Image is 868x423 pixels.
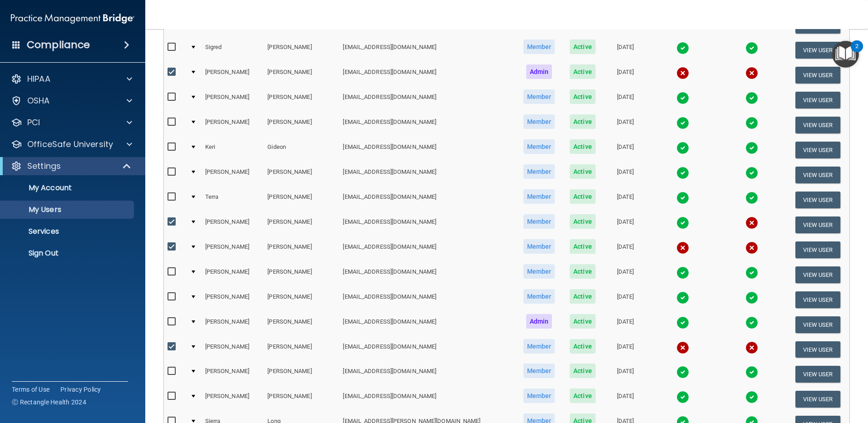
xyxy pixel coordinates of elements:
button: View User [795,192,840,208]
button: View User [795,391,840,408]
td: [DATE] [603,312,648,337]
td: [DATE] [603,88,648,113]
p: My Users [6,205,130,214]
td: [DATE] [603,362,648,387]
img: tick.e7d51cea.svg [745,92,758,104]
span: Member [523,89,555,104]
span: Active [570,289,596,304]
a: Privacy Policy [60,385,101,394]
button: View User [795,316,840,333]
td: [DATE] [603,63,648,88]
span: Member [523,364,555,378]
p: My Account [6,183,130,192]
td: [DATE] [603,212,648,237]
img: tick.e7d51cea.svg [745,167,758,179]
img: tick.e7d51cea.svg [676,266,689,279]
img: tick.e7d51cea.svg [745,142,758,154]
button: View User [795,167,840,183]
td: [PERSON_NAME] [264,113,339,138]
button: View User [795,341,840,358]
td: [PERSON_NAME] [202,387,264,412]
img: cross.ca9f0e7f.svg [745,67,758,79]
td: [DATE] [603,113,648,138]
td: [EMAIL_ADDRESS][DOMAIN_NAME] [339,212,515,237]
span: Member [523,339,555,354]
td: [EMAIL_ADDRESS][DOMAIN_NAME] [339,162,515,187]
a: OSHA [11,95,132,106]
td: [EMAIL_ADDRESS][DOMAIN_NAME] [339,138,515,162]
td: [PERSON_NAME] [202,113,264,138]
h4: Compliance [27,39,90,51]
img: tick.e7d51cea.svg [745,117,758,129]
p: Sign Out [6,249,130,258]
img: PMB logo [11,10,134,28]
img: cross.ca9f0e7f.svg [676,341,689,354]
img: tick.e7d51cea.svg [745,266,758,279]
td: [PERSON_NAME] [202,262,264,287]
td: [DATE] [603,287,648,312]
p: PCI [27,117,40,128]
td: [PERSON_NAME] [264,287,339,312]
a: OfficeSafe University [11,139,132,150]
td: [PERSON_NAME] [264,337,339,362]
button: View User [795,67,840,84]
td: [PERSON_NAME] [202,63,264,88]
img: tick.e7d51cea.svg [676,192,689,204]
td: [PERSON_NAME] [202,237,264,262]
td: [EMAIL_ADDRESS][DOMAIN_NAME] [339,113,515,138]
span: Active [570,114,596,129]
img: tick.e7d51cea.svg [745,42,758,54]
td: [PERSON_NAME] [264,63,339,88]
button: View User [795,266,840,283]
span: Member [523,239,555,254]
td: [PERSON_NAME] [264,237,339,262]
td: [EMAIL_ADDRESS][DOMAIN_NAME] [339,38,515,63]
td: [DATE] [603,387,648,412]
img: cross.ca9f0e7f.svg [745,216,758,229]
span: Admin [526,64,552,79]
span: Member [523,389,555,403]
p: Settings [27,161,61,172]
img: tick.e7d51cea.svg [676,142,689,154]
span: Member [523,39,555,54]
p: Services [6,227,130,236]
span: Active [570,39,596,54]
img: tick.e7d51cea.svg [676,117,689,129]
img: tick.e7d51cea.svg [745,291,758,304]
img: tick.e7d51cea.svg [676,366,689,379]
span: Ⓒ Rectangle Health 2024 [12,398,86,407]
img: cross.ca9f0e7f.svg [745,241,758,254]
td: [DATE] [603,38,648,63]
td: [PERSON_NAME] [264,387,339,412]
span: Member [523,264,555,279]
td: Keri [202,138,264,162]
iframe: Drift Widget Chat Controller [711,359,857,395]
button: Open Resource Center, 2 new notifications [832,41,859,68]
span: Active [570,239,596,254]
img: cross.ca9f0e7f.svg [676,67,689,79]
td: [PERSON_NAME] [202,312,264,337]
button: View User [795,291,840,308]
td: [PERSON_NAME] [264,312,339,337]
span: Member [523,189,555,204]
td: [EMAIL_ADDRESS][DOMAIN_NAME] [339,337,515,362]
td: [DATE] [603,138,648,162]
td: [PERSON_NAME] [202,337,264,362]
td: [PERSON_NAME] [202,88,264,113]
td: [EMAIL_ADDRESS][DOMAIN_NAME] [339,63,515,88]
img: tick.e7d51cea.svg [676,291,689,304]
span: Admin [526,314,552,329]
button: View User [795,92,840,108]
td: [PERSON_NAME] [202,162,264,187]
span: Active [570,264,596,279]
img: tick.e7d51cea.svg [676,316,689,329]
a: HIPAA [11,74,132,84]
img: tick.e7d51cea.svg [676,216,689,229]
span: Member [523,139,555,154]
span: Active [570,389,596,403]
td: Sigred [202,38,264,63]
span: Active [570,139,596,154]
span: Active [570,189,596,204]
button: View User [795,241,840,258]
td: [PERSON_NAME] [264,187,339,212]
